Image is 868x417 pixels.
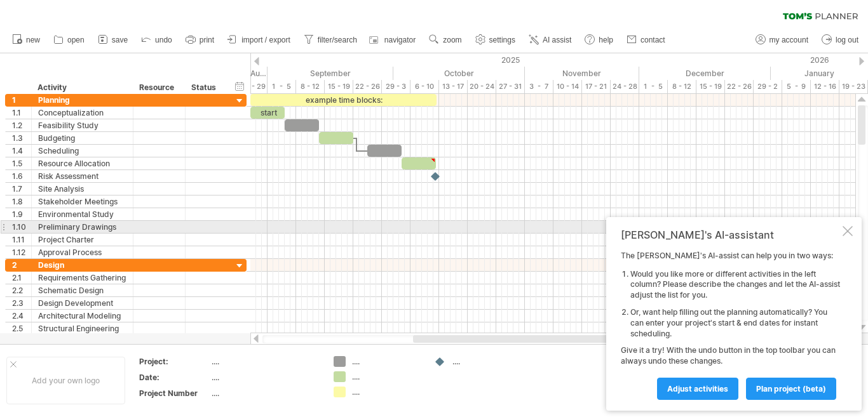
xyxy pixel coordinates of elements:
div: Activity [37,81,126,94]
div: .... [452,356,522,367]
div: Site Analysis [38,183,126,195]
span: my account [770,36,808,44]
a: log out [818,32,862,48]
div: 2 [12,259,31,271]
div: 2.1 [12,272,31,284]
a: open [50,32,88,48]
div: Design Development [38,297,126,309]
div: 1.2 [12,119,31,131]
div: Risk Assessment [38,170,126,182]
div: .... [212,356,318,367]
div: 2.2 [12,284,31,296]
div: Conceptualization [38,107,126,119]
a: save [95,32,132,48]
a: help [581,32,617,48]
a: navigator [367,32,419,48]
li: Or, want help filling out the planning automatically? You can enter your project's start & end da... [630,307,840,339]
div: Architectural Modeling [38,310,126,322]
div: .... [352,387,421,397]
span: undo [155,36,172,44]
div: Preliminary Drawings [38,221,126,233]
div: 1.6 [12,170,31,182]
div: 29 - 3 [382,80,410,93]
div: Project Number [139,388,209,399]
div: November 2025 [525,67,639,80]
div: [PERSON_NAME]'s AI-assistant [621,228,840,241]
div: 2.4 [12,310,31,322]
div: 10 - 14 [553,80,582,93]
span: help [599,36,613,44]
div: December 2025 [639,67,771,80]
div: October 2025 [393,67,525,80]
span: import / export [241,36,290,44]
div: Schematic Design [38,284,126,296]
div: .... [352,356,421,367]
div: example time blocks: [250,94,437,106]
div: 1 [12,94,31,106]
div: 12 - 16 [811,80,839,93]
div: 8 - 12 [668,80,696,93]
div: 24 - 28 [611,80,639,93]
span: AI assist [543,36,571,44]
div: Resource [139,81,178,94]
div: Environmental Study [38,208,126,220]
div: 17 - 21 [582,80,611,93]
a: my account [752,32,812,48]
div: Scheduling [38,145,126,157]
div: Requirements Gathering [38,272,126,284]
span: Adjust activities [667,384,728,394]
div: 8 - 12 [296,80,325,93]
span: open [67,36,85,44]
a: AI assist [526,32,575,48]
span: print [200,36,214,44]
a: print [182,32,218,48]
div: Design [38,259,126,271]
div: Add your own logo [6,357,125,404]
div: 19 - 23 [839,80,868,93]
div: Date: [139,372,209,383]
div: Feasibility Study [38,119,126,131]
div: .... [352,371,421,382]
div: 1.1 [12,107,31,119]
div: 3 - 7 [525,80,553,93]
span: new [26,36,40,44]
div: 1.5 [12,157,31,169]
a: Adjust activities [657,378,738,400]
a: contact [623,32,669,48]
div: Approval Process [38,246,126,258]
div: 15 - 19 [325,80,353,93]
div: Status [191,81,219,94]
span: plan project (beta) [756,384,826,394]
div: Budgeting [38,132,126,144]
div: 1 - 5 [268,80,296,93]
div: Stakeholder Meetings [38,195,126,208]
span: zoom [443,36,461,44]
div: 22 - 26 [353,80,382,93]
div: 1.10 [12,221,31,233]
span: filter/search [318,36,357,44]
div: .... [212,372,318,383]
div: 1.11 [12,234,31,246]
div: .... [212,388,318,399]
div: The [PERSON_NAME]'s AI-assist can help you in two ways: Give it a try! With the undo button in th... [621,251,840,399]
div: 29 - 2 [754,80,782,93]
div: 1 - 5 [639,80,668,93]
span: navigator [384,36,416,44]
div: 20 - 24 [468,80,496,93]
div: 27 - 31 [496,80,525,93]
div: 2.5 [12,322,31,334]
span: settings [489,36,515,44]
div: 2.3 [12,297,31,309]
div: start [250,107,285,119]
div: Structural Engineering [38,322,126,334]
a: undo [138,32,176,48]
div: 1.7 [12,183,31,195]
div: 6 - 10 [410,80,439,93]
a: new [9,32,44,48]
div: 5 - 9 [782,80,811,93]
div: Project Charter [38,234,126,246]
li: Would you like more or different activities in the left column? Please describe the changes and l... [630,269,840,301]
div: 1.8 [12,195,31,208]
div: Project: [139,356,209,367]
a: zoom [426,32,465,48]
